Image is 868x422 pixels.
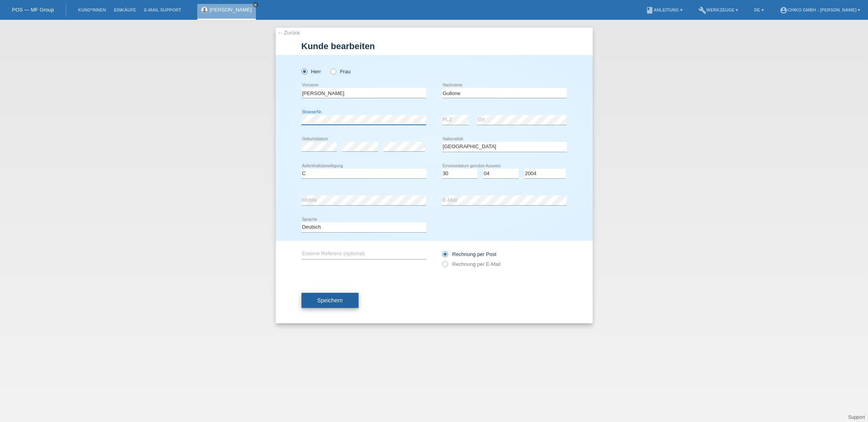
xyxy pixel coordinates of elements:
input: Rechnung per Post [442,251,447,261]
label: Herr [301,69,321,74]
a: ← Zurück [278,30,300,36]
input: Frau [330,69,336,74]
a: E-Mail Support [140,8,185,12]
a: POS — MF Group [12,7,54,13]
a: close [253,2,258,8]
a: Support [848,414,865,420]
i: account_circle [780,6,788,14]
i: build [698,6,706,14]
i: book [646,6,654,14]
h1: Kunde bearbeiten [301,41,567,51]
label: Rechnung per Post [442,251,496,257]
label: Frau [330,69,351,74]
input: Herr [301,69,307,74]
button: Speichern [301,293,359,308]
i: close [254,3,258,7]
a: Einkäufe [110,8,140,12]
a: [PERSON_NAME] [210,7,252,13]
a: Kund*innen [74,8,110,12]
input: Rechnung per E-Mail [442,261,447,271]
a: bookAnleitung ▾ [642,8,687,12]
span: Speichern [317,297,343,304]
label: Rechnung per E-Mail [442,261,501,267]
a: account_circleChiko GmbH - [PERSON_NAME] ▾ [776,8,864,12]
a: DE ▾ [750,8,767,12]
a: buildWerkzeuge ▾ [694,8,742,12]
